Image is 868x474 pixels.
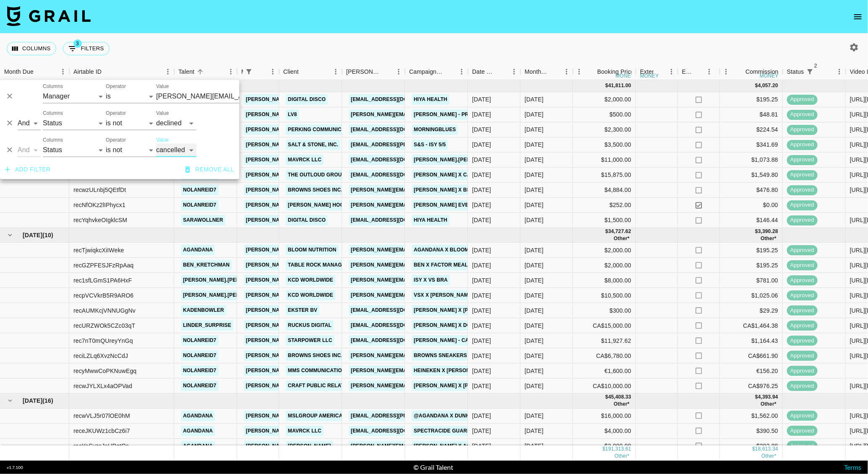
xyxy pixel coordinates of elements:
[3,144,16,156] button: Delete
[605,82,608,89] div: $
[720,107,783,122] div: $48.81
[678,64,720,80] div: Expenses: Remove Commission?
[286,305,319,316] a: Ekster BV
[525,140,544,149] div: Jun '25
[573,303,636,318] div: $300.00
[181,215,225,225] a: sarawollner
[181,320,233,331] a: linder_surprise
[73,201,125,209] div: recNfOKz2lIPhycx1
[573,137,636,153] div: $3,500.00
[573,273,636,288] div: $8,000.00
[525,276,544,285] div: Jul '25
[412,140,448,150] a: S&S - Isy 5/5
[703,65,716,78] button: Menu
[162,65,174,78] button: Menu
[745,64,779,80] div: Commission
[106,109,126,117] label: Operator
[682,64,694,80] div: Expenses: Remove Commission?
[412,260,473,270] a: Ben x Factor Meals
[605,228,608,235] div: $
[7,6,91,26] img: Grail Talent
[472,276,491,285] div: 6/12/2025
[349,215,443,225] a: [EMAIL_ADDRESS][DOMAIN_NAME]
[73,39,82,48] span: 3
[349,335,443,346] a: [EMAIL_ADDRESS][DOMAIN_NAME]
[43,109,63,117] label: Columns
[73,291,133,300] div: recpVCVkrB5R9ARO6
[237,64,279,80] div: Manager
[734,66,745,78] button: Sort
[73,352,128,360] div: reciLZLq6XvzNcCdJ
[349,185,486,195] a: [PERSON_NAME][EMAIL_ADDRESS][DOMAIN_NAME]
[244,245,381,255] a: [PERSON_NAME][EMAIL_ADDRESS][DOMAIN_NAME]
[412,200,572,210] a: [PERSON_NAME] Event Reimbursments - [PERSON_NAME]
[573,107,636,122] div: $500.00
[787,246,818,254] span: approved
[525,125,544,134] div: Jun '25
[720,92,783,107] div: $195.25
[286,185,345,195] a: Browns Shoes Inc.
[787,367,818,375] span: approved
[787,171,818,179] span: approved
[720,65,732,78] button: Menu
[279,64,342,80] div: Client
[286,140,340,150] a: Salt & Stone, Inc.
[412,305,508,316] a: [PERSON_NAME] x [PERSON_NAME]
[468,64,520,80] div: Date Created
[244,185,381,195] a: [PERSON_NAME][EMAIL_ADDRESS][DOMAIN_NAME]
[349,245,486,255] a: [PERSON_NAME][EMAIL_ADDRESS][DOMAIN_NAME]
[349,426,443,436] a: [EMAIL_ADDRESS][DOMAIN_NAME]
[286,200,368,210] a: [PERSON_NAME] Hockey LLC
[573,363,636,378] div: €1,600.00
[286,170,348,180] a: The Outloud Group
[549,66,560,78] button: Sort
[758,82,778,89] div: 4,057.20
[573,153,636,168] div: $11,000.00
[286,441,333,451] a: [PERSON_NAME]
[787,307,818,315] span: approved
[472,171,491,179] div: 5/17/2025
[23,231,42,239] span: [DATE]
[720,318,783,333] div: CA$1,464.38
[381,66,392,78] button: Sort
[286,320,334,331] a: Ruckus Digital
[525,95,544,104] div: Jun '25
[586,66,597,78] button: Sort
[349,305,443,316] a: [EMAIL_ADDRESS][DOMAIN_NAME]
[720,273,783,288] div: $781.00
[412,350,519,361] a: Browns Sneakers x [PERSON_NAME]
[472,352,491,360] div: 7/14/2025
[508,65,520,78] button: Menu
[286,335,335,346] a: Starpower LLC
[760,73,779,78] div: money
[720,122,783,137] div: $224.54
[349,411,486,421] a: [EMAIL_ADDRESS][PERSON_NAME][DOMAIN_NAME]
[472,216,491,224] div: 4/22/2025
[156,136,169,143] label: Value
[178,64,194,80] div: Talent
[573,288,636,303] div: $10,500.00
[525,186,544,194] div: Jun '25
[472,291,491,300] div: 4/23/2025
[720,333,783,348] div: $1,164.43
[496,66,508,78] button: Sort
[720,137,783,153] div: $341.69
[342,64,405,80] div: Booker
[472,186,491,194] div: 5/7/2025
[412,411,478,421] a: @AgandAna x Dunkin'
[181,185,219,195] a: nolanreid7
[412,426,559,436] a: Spectracide Guard Your Good Times x AGandAna
[4,64,34,80] div: Month Due
[244,155,381,165] a: [PERSON_NAME][EMAIL_ADDRESS][DOMAIN_NAME]
[787,111,818,119] span: approved
[244,109,381,120] a: [PERSON_NAME][EMAIL_ADDRESS][DOMAIN_NAME]
[349,170,443,180] a: [EMAIL_ADDRESS][DOMAIN_NAME]
[573,243,636,258] div: $2,000.00
[244,94,381,105] a: [PERSON_NAME][EMAIL_ADDRESS][DOMAIN_NAME]
[34,66,45,78] button: Sort
[57,65,69,78] button: Menu
[412,365,492,376] a: Heineken x [PERSON_NAME]
[286,426,324,436] a: Mavrck LLC
[573,318,636,333] div: CA$15,000.00
[244,170,381,180] a: [PERSON_NAME][EMAIL_ADDRESS][DOMAIN_NAME]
